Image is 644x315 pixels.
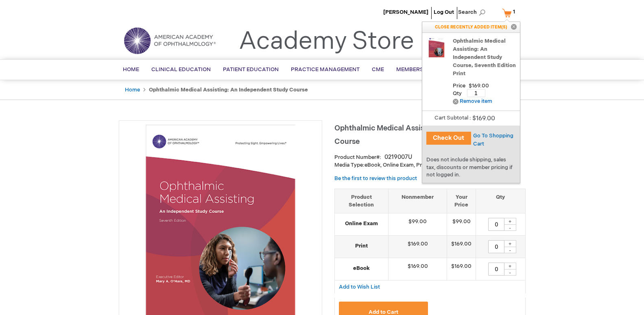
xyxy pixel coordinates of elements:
strong: Print [339,242,384,250]
a: 1 [500,6,520,20]
span: Price [469,81,495,91]
input: Qty [488,240,504,253]
span: Patient Education [223,66,279,73]
span: Membership [396,66,433,73]
div: - [504,269,516,276]
strong: Ophthalmic Medical Assisting: An Independent Study Course [149,87,308,93]
a: Ophthalmic Medical Assisting: An Independent Study Course, Seventh Edition Print [426,37,447,64]
div: 0219007U [384,153,412,161]
span: Practice Management [291,66,360,73]
p: CLOSE RECENTLY ADDED ITEM(S) [422,22,520,33]
span: $169.00 [471,115,495,122]
a: [PERSON_NAME] [383,9,428,15]
span: CME [372,66,384,73]
td: $169.00 [389,236,447,258]
th: Qty [476,189,525,213]
a: Be the first to review this product [334,175,417,182]
a: Remove item [453,98,492,104]
span: $169.00 [469,83,489,89]
span: 1 [513,9,515,15]
th: Your Price [447,189,476,213]
td: $169.00 [389,258,447,280]
span: Cart Subtotal [434,115,468,121]
span: Clinical Education [151,66,211,73]
div: Does not include shipping, sales tax, discounts or member pricing if not logged in. [422,152,520,183]
strong: Product Number [334,154,381,161]
th: Nonmember [389,189,447,213]
input: Qty [467,89,485,97]
a: Home [125,87,140,93]
img: Ophthalmic Medical Assisting: An Independent Study Course, Seventh Edition Print [426,37,447,57]
strong: Online Exam [339,220,384,228]
strong: eBook [339,265,384,272]
span: Home [123,66,139,73]
strong: Media Type: [334,162,365,168]
a: Go To Shopping Cart [473,133,513,147]
span: Ophthalmic Medical Assisting: An Independent Study Course [334,124,520,146]
div: - [504,247,516,253]
input: Qty [488,218,504,231]
button: Check Out [426,132,471,145]
a: Academy Store [239,27,414,56]
div: - [504,224,516,231]
td: $169.00 [447,236,476,258]
div: + [504,218,516,225]
th: Product Selection [335,189,389,213]
span: Price [453,83,465,89]
input: Qty [488,263,504,276]
div: + [504,263,516,269]
div: + [504,240,516,247]
a: Log Out [434,9,454,15]
span: Qty [453,90,462,97]
span: Search [458,4,489,20]
p: eBook, Online Exam, Print [334,161,526,169]
a: Add to Wish List [339,283,380,290]
a: Ophthalmic Medical Assisting: An Independent Study Course, Seventh Edition Print [453,37,516,78]
span: Add to Wish List [339,284,380,290]
td: $99.00 [389,213,447,236]
td: $169.00 [447,258,476,280]
td: $99.00 [447,213,476,236]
